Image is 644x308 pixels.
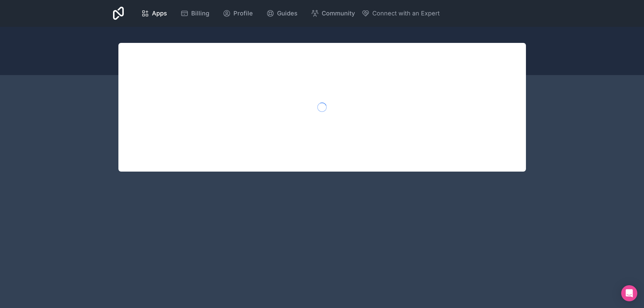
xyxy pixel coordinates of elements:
[322,9,355,18] span: Community
[362,9,440,18] button: Connect with an Expert
[306,6,360,21] a: Community
[233,9,253,18] span: Profile
[136,6,172,21] a: Apps
[175,6,215,21] a: Billing
[372,9,440,18] span: Connect with an Expert
[152,9,167,18] span: Apps
[277,9,298,18] span: Guides
[261,6,303,21] a: Guides
[217,6,258,21] a: Profile
[191,9,209,18] span: Billing
[621,285,637,301] div: Open Intercom Messenger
